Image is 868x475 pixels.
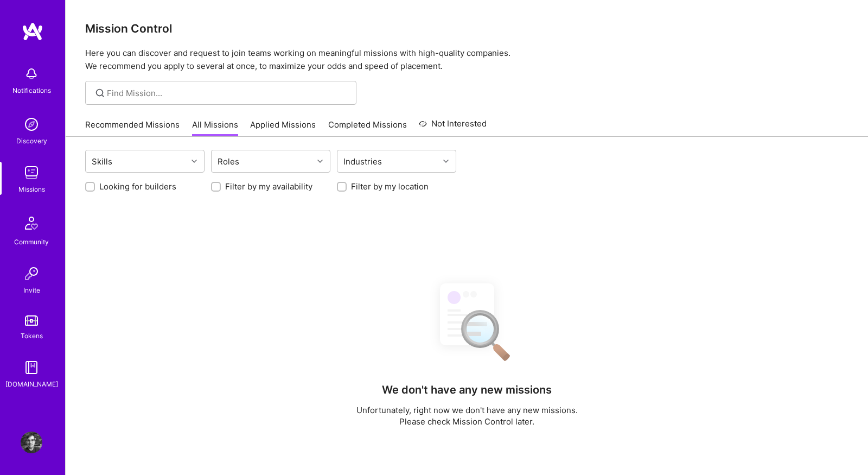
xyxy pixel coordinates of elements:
[328,119,407,137] a: Completed Missions
[22,22,43,41] img: logo
[21,357,42,378] img: guide book
[382,383,552,396] h4: We don't have any new missions
[85,119,180,137] a: Recommended Missions
[21,432,42,453] img: User Avatar
[317,159,323,164] i: icon Chevron
[89,154,115,169] div: Skills
[419,117,487,137] a: Not Interested
[341,154,385,169] div: Industries
[85,47,848,73] p: Here you can discover and request to join teams working on meaningful missions with high-quality ...
[192,159,197,164] i: icon Chevron
[215,154,242,169] div: Roles
[351,181,429,192] label: Filter by my location
[99,181,176,192] label: Looking for builders
[356,416,578,427] p: Please check Mission Control later.
[21,330,43,341] div: Tokens
[85,22,848,35] h3: Mission Control
[21,263,42,284] img: Invite
[18,183,45,195] div: Missions
[5,378,58,390] div: [DOMAIN_NAME]
[23,284,40,296] div: Invite
[94,87,106,99] i: icon SearchGrey
[107,87,348,99] input: Find Mission...
[21,113,42,135] img: discovery
[443,159,449,164] i: icon Chevron
[356,404,578,416] p: Unfortunately, right now we don't have any new missions.
[18,210,44,236] img: Community
[250,119,316,137] a: Applied Missions
[225,181,312,192] label: Filter by my availability
[16,135,47,147] div: Discovery
[21,63,42,85] img: bell
[25,315,38,326] img: tokens
[192,119,238,137] a: All Missions
[14,236,49,248] div: Community
[12,85,51,96] div: Notifications
[421,274,513,369] img: No Results
[21,162,42,183] img: teamwork
[18,432,45,453] a: User Avatar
